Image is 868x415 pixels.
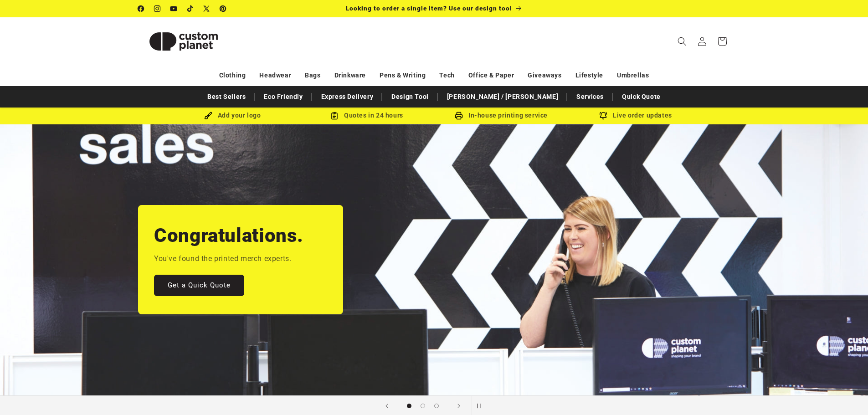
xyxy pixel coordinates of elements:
[617,67,649,83] a: Umbrellas
[165,110,300,121] div: Add your logo
[219,67,246,83] a: Clothing
[439,67,454,83] a: Tech
[138,21,229,62] img: Custom Planet
[617,89,665,105] a: Quick Quote
[528,67,561,83] a: Giveaways
[204,112,212,120] img: Brush Icon
[468,67,514,83] a: Office & Paper
[402,399,416,413] button: Load slide 1 of 3
[154,252,291,266] p: You've found the printed merch experts.
[259,67,291,83] a: Headwear
[455,112,463,120] img: In-house printing
[442,89,563,105] a: [PERSON_NAME] / [PERSON_NAME]
[305,67,320,83] a: Bags
[387,89,433,105] a: Design Tool
[330,112,339,120] img: Order Updates Icon
[569,110,703,121] div: Live order updates
[430,399,443,413] button: Load slide 3 of 3
[334,67,366,83] a: Drinkware
[203,89,250,105] a: Best Sellers
[154,275,244,296] a: Get a Quick Quote
[259,89,307,105] a: Eco Friendly
[380,67,426,83] a: Pens & Writing
[154,223,303,248] h2: Congratulations.
[346,5,512,12] span: Looking to order a single item? Use our design tool
[416,399,430,413] button: Load slide 2 of 3
[672,31,692,51] summary: Search
[599,112,607,120] img: Order updates
[300,110,434,121] div: Quotes in 24 hours
[575,67,603,83] a: Lifestyle
[134,17,232,65] a: Custom Planet
[434,110,569,121] div: In-house printing service
[572,89,608,105] a: Services
[317,89,378,105] a: Express Delivery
